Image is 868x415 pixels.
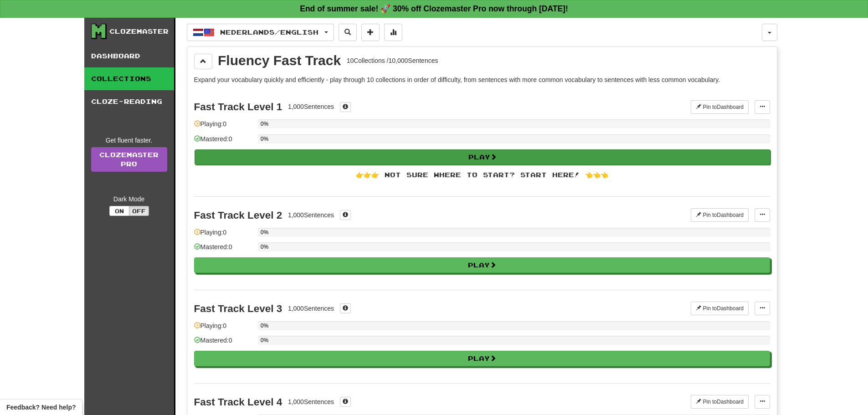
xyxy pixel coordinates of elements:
[194,257,770,273] button: Play
[194,134,253,149] div: Mastered: 0
[194,321,253,336] div: Playing: 0
[220,28,318,36] span: Nederlands / English
[288,304,334,313] div: 1,000 Sentences
[91,195,167,204] div: Dark Mode
[84,67,174,90] a: Collections
[194,170,770,179] div: 👉👉👉 Not sure where to start? Start here! 👈👈👈
[194,210,282,221] div: Fast Track Level 2
[691,302,749,315] button: Pin toDashboard
[91,147,167,172] a: ClozemasterPro
[84,90,174,113] a: Cloze-Reading
[691,100,749,114] button: Pin toDashboard
[691,395,749,409] button: Pin toDashboard
[300,4,568,13] strong: End of summer sale! 🚀 30% off Clozemaster Pro now through [DATE]!
[194,396,282,408] div: Fast Track Level 4
[288,102,334,111] div: 1,000 Sentences
[109,206,129,216] button: On
[194,351,770,366] button: Play
[84,45,174,67] a: Dashboard
[194,336,253,351] div: Mastered: 0
[91,136,167,145] div: Get fluent faster.
[6,403,76,412] span: Open feedback widget
[195,149,770,165] button: Play
[187,24,334,41] button: Nederlands/English
[347,56,438,65] div: 10 Collections / 10,000 Sentences
[129,206,149,216] button: Off
[384,24,402,41] button: More stats
[339,24,357,41] button: Search sentences
[194,119,253,134] div: Playing: 0
[194,242,253,257] div: Mastered: 0
[288,397,334,406] div: 1,000 Sentences
[194,101,282,113] div: Fast Track Level 1
[288,210,334,220] div: 1,000 Sentences
[194,228,253,243] div: Playing: 0
[194,75,770,84] p: Expand your vocabulary quickly and efficiently - play through 10 collections in order of difficul...
[218,54,341,67] div: Fluency Fast Track
[194,303,282,314] div: Fast Track Level 3
[109,27,169,36] div: Clozemaster
[691,208,749,222] button: Pin toDashboard
[361,24,380,41] button: Add sentence to collection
